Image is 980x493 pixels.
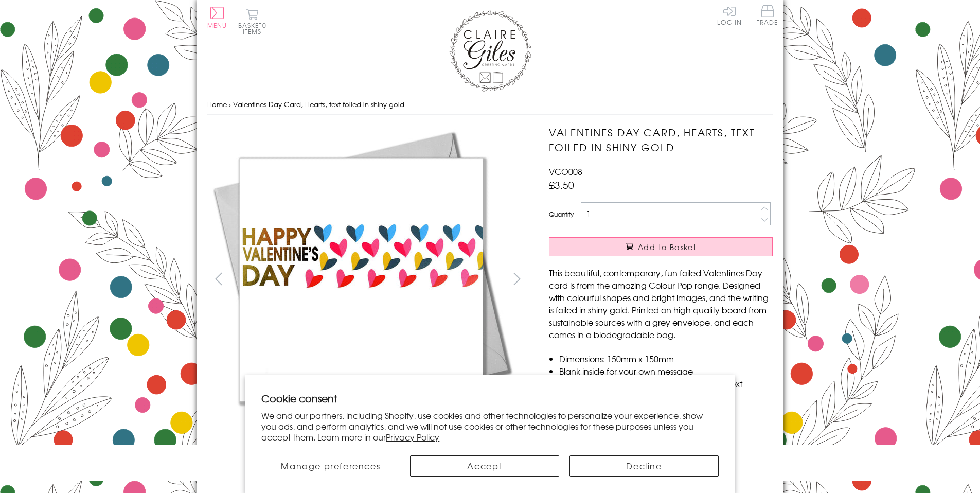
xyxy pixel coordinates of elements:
p: This beautiful, contemporary, fun foiled Valentines Day card is from the amazing Colour Pop range... [549,267,773,341]
button: next [505,267,528,290]
span: VCO008 [549,165,582,178]
span: Add to Basket [638,242,697,252]
button: Basket0 items [238,8,266,34]
p: We and our partners, including Shopify, use cookies and other technologies to personalize your ex... [261,410,719,442]
label: Quantity [549,209,574,219]
span: 0 items [243,21,266,36]
a: Home [207,99,227,109]
img: Claire Giles Greetings Cards [449,10,531,92]
button: Manage preferences [261,455,400,477]
span: Trade [757,5,778,25]
span: › [229,99,231,109]
button: Menu [207,7,227,28]
a: Log In [717,5,742,25]
h2: Cookie consent [261,391,719,406]
button: Accept [410,455,559,477]
nav: breadcrumbs [207,94,773,115]
span: Menu [207,21,227,30]
span: Manage preferences [281,460,380,472]
a: Trade [757,5,778,27]
li: Dimensions: 150mm x 150mm [559,353,773,365]
img: Valentines Day Card, Hearts, text foiled in shiny gold [207,125,516,434]
span: £3.50 [549,178,574,192]
h1: Valentines Day Card, Hearts, text foiled in shiny gold [549,125,773,155]
button: Decline [569,455,719,477]
span: Valentines Day Card, Hearts, text foiled in shiny gold [233,99,404,109]
a: Privacy Policy [386,431,439,443]
button: prev [207,267,230,290]
li: Blank inside for your own message [559,365,773,377]
button: Add to Basket [549,237,773,256]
